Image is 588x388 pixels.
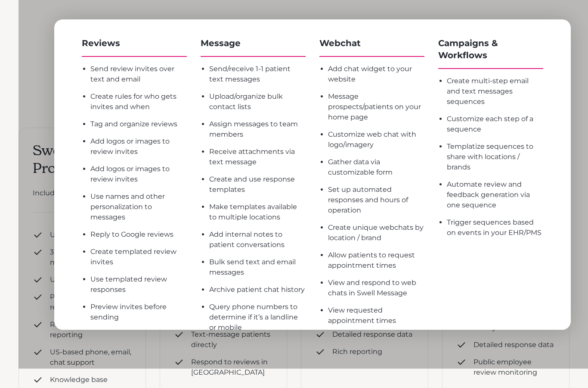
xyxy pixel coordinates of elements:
div: Webchat [319,37,424,49]
div: Set up automated responses and hours of operation [328,185,424,216]
div: Connect to sites like Google, Facebook, and Healthgrades [90,329,187,360]
div: Query phone numbers to determine if it’s a landline or mobile [209,302,306,333]
div: Preview invites before sending [90,302,187,322]
div: Trigger sequences based on events in your EHR/PMS [447,217,543,238]
div: Create unique webchats by location / brand [328,222,424,243]
div: Reviews [82,37,187,49]
div: Add logos or images to review invites [90,136,187,157]
div: Allow patients to request appointment times [328,250,424,271]
div: Receive attachments via text message [209,147,306,167]
div: Create and use response templates [209,174,306,195]
div: Create multi-step email and text messages sequences [447,76,543,107]
div: Upload/organize bulk contact lists [209,91,306,112]
div: Create templated review invites [90,247,187,267]
div: Automate review and feedback generation via one sequence [447,179,543,210]
div: Gather data via customizable form [328,157,424,178]
div: Add chat widget to your website [328,64,424,84]
div: Make templates available to multiple locations [209,202,306,222]
div: Send/receive 1-1 patient text messages [209,64,306,84]
div: Add logos or images to review invites [90,164,187,185]
div: Send review invites over text and email [90,64,187,84]
div: Create rules for who gets invites and when [90,91,187,112]
div: Message prospects/patients on your home page [328,91,424,122]
div: Tag and organize reviews [90,119,187,129]
div: Customize web chat with logo/imagery [328,129,424,150]
div: Use templated review responses [90,274,187,295]
div: Bulk send text and email messages [209,257,306,278]
div: Archive patient chat history [209,285,306,295]
div: Knowledge base [50,375,108,385]
div: View requested appointment times [328,305,424,326]
div: Use names and other personalization to messages [90,191,187,222]
div: View and respond to web chats in Swell Message [328,278,424,298]
div: Customize each step of a sequence [447,114,543,135]
div: Message [201,37,306,49]
div: Reply to Google reviews [90,229,187,240]
div: Assign messages to team members [209,119,306,140]
div: Add internal notes to patient conversations [209,229,306,250]
div: Templatize sequences to share with locations / brands [447,141,543,172]
div: Campaigns & Workflows [438,37,543,61]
